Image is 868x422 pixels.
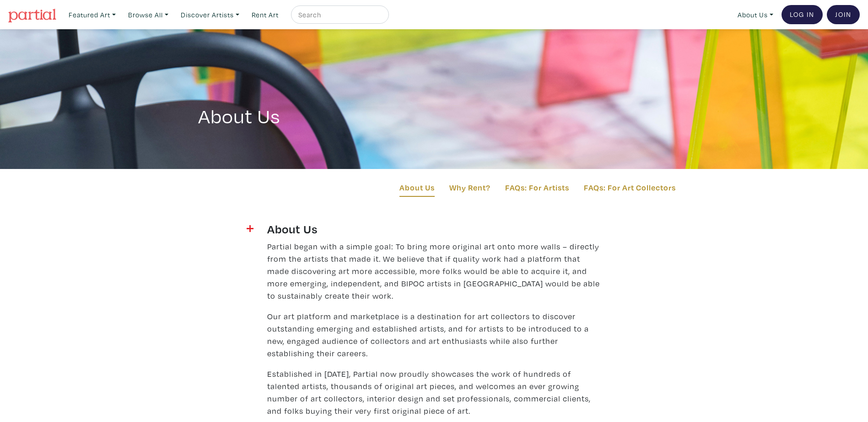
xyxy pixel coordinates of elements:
a: About Us [399,181,435,197]
a: Why Rent? [449,181,491,194]
img: plus.svg [247,225,253,232]
a: Featured Art [65,5,120,24]
a: FAQs: For Art Collectors [584,181,676,194]
a: About Us [733,5,777,24]
p: Our art platform and marketplace is a destination for art collectors to discover outstanding emer... [267,310,601,359]
a: Log In [782,5,823,24]
p: Partial began with a simple goal: To bring more original art onto more walls – directly from the ... [267,240,601,302]
a: Rent Art [248,5,283,24]
a: Join [827,5,860,24]
h1: About Us [198,79,670,128]
a: FAQs: For Artists [505,181,569,194]
h4: About Us [267,222,601,236]
p: Established in [DATE], Partial now proudly showcases the work of hundreds of talented artists, th... [267,368,601,417]
a: Browse All [124,5,173,24]
a: Discover Artists [177,5,243,24]
input: Search [297,9,380,21]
